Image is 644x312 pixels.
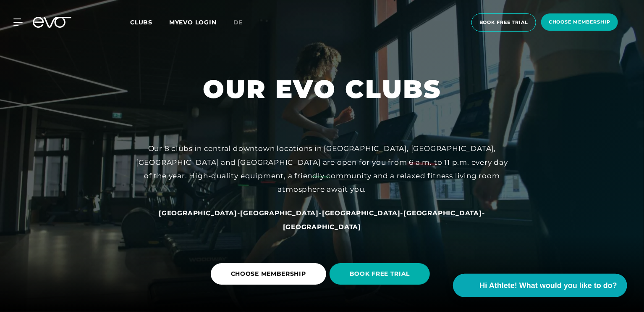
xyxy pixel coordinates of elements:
[159,209,237,217] a: [GEOGRAPHIC_DATA]
[549,19,610,26] span: choose membership
[403,209,482,217] span: [GEOGRAPHIC_DATA]
[231,270,306,278] span: CHOOSE MEMBERSHIP
[211,257,330,291] a: CHOOSE MEMBERSHIP
[322,209,401,217] a: [GEOGRAPHIC_DATA]
[283,222,361,231] a: [GEOGRAPHIC_DATA]
[233,18,253,27] a: de
[241,209,319,217] span: [GEOGRAPHIC_DATA]
[350,270,410,278] span: BOOK FREE TRIAL
[241,209,319,217] a: [GEOGRAPHIC_DATA]
[469,13,539,32] a: book free trial
[133,142,511,196] div: Our 8 clubs in central downtown locations in [GEOGRAPHIC_DATA], [GEOGRAPHIC_DATA], [GEOGRAPHIC_DA...
[322,209,401,217] span: [GEOGRAPHIC_DATA]
[283,223,361,231] span: [GEOGRAPHIC_DATA]
[130,19,152,26] span: Clubs
[233,19,243,26] span: de
[133,206,511,233] div: - - - -
[479,19,528,26] span: book free trial
[130,18,169,26] a: Clubs
[403,209,482,217] a: [GEOGRAPHIC_DATA]
[330,257,434,291] a: BOOK FREE TRIAL
[453,274,627,297] button: Hi Athlete! What would you like to do?
[539,13,620,32] a: choose membership
[203,73,441,106] h1: OUR EVO CLUBS
[159,209,237,217] span: [GEOGRAPHIC_DATA]
[480,280,617,291] span: Hi Athlete! What would you like to do?
[169,19,217,26] a: MYEVO LOGIN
